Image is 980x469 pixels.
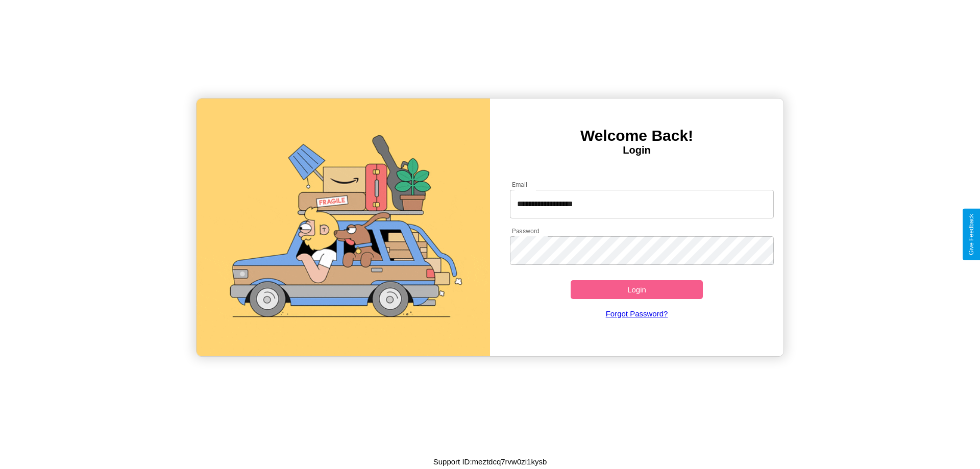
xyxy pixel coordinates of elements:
[571,280,703,299] button: Login
[505,299,769,328] a: Forgot Password?
[512,180,528,189] label: Email
[433,455,547,468] p: Support ID: meztdcq7rvw0zi1kysb
[512,227,539,235] label: Password
[968,214,975,255] div: Give Feedback
[490,144,783,156] h4: Login
[197,98,490,356] img: gif
[490,127,783,144] h3: Welcome Back!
